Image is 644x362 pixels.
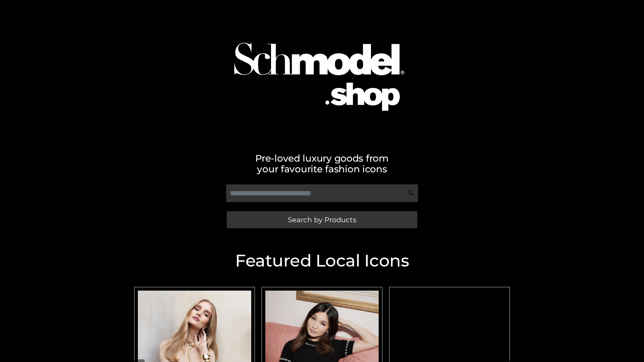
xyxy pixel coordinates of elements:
[288,216,356,223] span: Search by Products
[408,190,415,196] img: Search Icon
[131,153,513,174] h2: Pre-loved luxury goods from your favourite fashion icons
[227,211,417,228] a: Search by Products
[131,252,513,269] h2: Featured Local Icons​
